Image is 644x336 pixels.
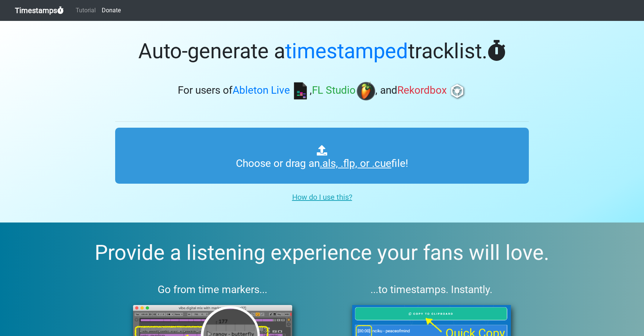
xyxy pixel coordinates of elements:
h3: Go from time markers... [115,283,310,296]
a: Timestamps [15,3,64,18]
u: How do I use this? [292,193,352,202]
img: rb.png [448,82,467,100]
h3: For users of , , and [115,82,529,100]
img: fl.png [357,82,375,100]
h2: Provide a listening experience your fans will love. [18,240,626,265]
h1: Auto-generate a tracklist. [115,39,529,64]
img: ableton.png [291,82,310,100]
span: Rekordbox [397,84,447,97]
h3: ...to timestamps. Instantly. [334,283,529,296]
a: Tutorial [73,3,99,18]
a: Donate [99,3,124,18]
span: timestamped [285,39,408,63]
span: FL Studio [312,84,356,97]
span: Ableton Live [233,84,290,97]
